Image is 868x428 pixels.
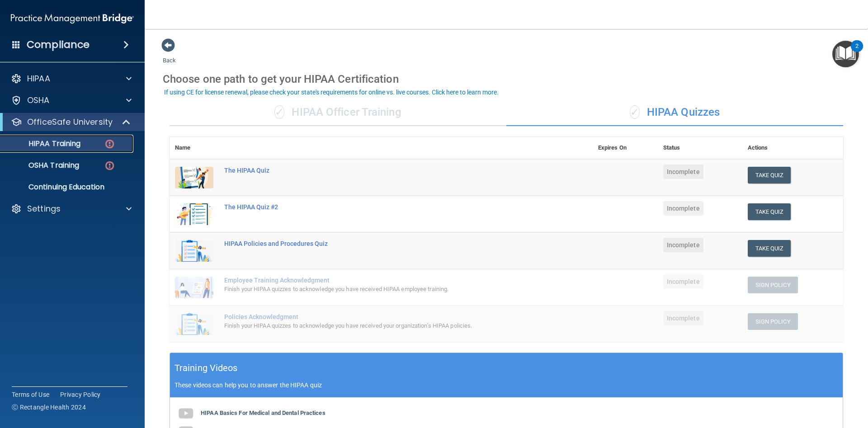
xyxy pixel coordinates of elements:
[748,203,791,220] button: Take Quiz
[104,138,115,150] img: danger-circle.6113f641.png
[27,38,90,51] h4: Compliance
[224,320,547,331] div: Finish your HIPAA quizzes to acknowledge you have received your organization’s HIPAA policies.
[663,238,703,252] span: Incomplete
[855,46,859,58] div: 2
[663,201,703,216] span: Incomplete
[170,99,506,126] div: HIPAA Officer Training
[11,203,132,214] a: Settings
[170,137,219,159] th: Name
[12,390,49,399] a: Terms of Use
[12,403,86,412] span: Ⓒ Rectangle Health 2024
[663,274,703,289] span: Incomplete
[27,73,50,84] p: HIPAA
[224,240,547,247] div: HIPAA Policies and Procedures Quiz
[27,117,113,127] p: OfficeSafe University
[224,167,547,174] div: The HIPAA Quiz
[11,73,132,84] a: HIPAA
[224,277,547,284] div: Employee Training Acknowledgment
[630,105,640,119] span: ✓
[748,313,798,330] button: Sign Policy
[748,167,791,183] button: Take Quiz
[224,284,547,295] div: Finish your HIPAA quizzes to acknowledge you have received HIPAA employee training.
[663,165,703,179] span: Incomplete
[27,203,61,214] p: Settings
[11,95,132,106] a: OSHA
[6,161,79,170] p: OSHA Training
[742,137,843,159] th: Actions
[175,360,238,376] h5: Training Videos
[274,105,284,119] span: ✓
[224,313,547,320] div: Policies Acknowledgment
[27,95,50,106] p: OSHA
[163,46,176,64] a: Back
[163,88,500,97] button: If using CE for license renewal, please check your state's requirements for online vs. live cours...
[832,41,859,67] button: Open Resource Center, 2 new notifications
[164,89,499,95] div: If using CE for license renewal, please check your state's requirements for online vs. live cours...
[104,160,115,171] img: danger-circle.6113f641.png
[11,117,131,127] a: OfficeSafe University
[11,9,134,28] img: PMB logo
[663,311,703,325] span: Incomplete
[175,381,838,389] p: These videos can help you to answer the HIPAA quiz
[748,277,798,293] button: Sign Policy
[6,183,129,192] p: Continuing Education
[201,409,325,416] b: HIPAA Basics For Medical and Dental Practices
[593,137,658,159] th: Expires On
[224,203,547,211] div: The HIPAA Quiz #2
[163,66,850,92] div: Choose one path to get your HIPAA Certification
[60,390,101,399] a: Privacy Policy
[177,404,195,423] img: gray_youtube_icon.38fcd6cc.png
[6,139,80,148] p: HIPAA Training
[748,240,791,257] button: Take Quiz
[658,137,742,159] th: Status
[506,99,843,126] div: HIPAA Quizzes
